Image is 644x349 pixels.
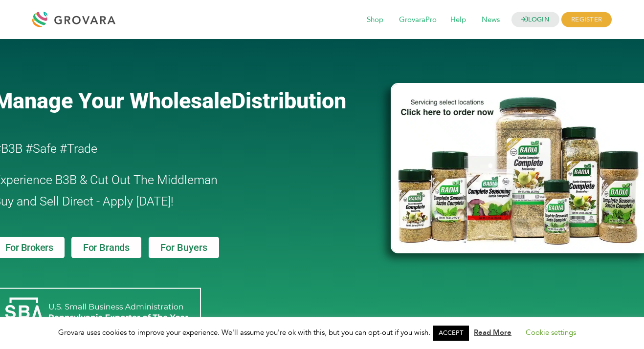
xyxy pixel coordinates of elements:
span: GrovaraPro [392,11,444,29]
span: Grovara uses cookies to improve your experience. We'll assume you're ok with this, but you can op... [58,328,586,337]
a: Read More [474,328,511,337]
a: Shop [360,15,390,25]
span: For Buyers [160,243,207,252]
a: For Brands [71,237,141,258]
span: Distribution [231,88,346,114]
a: News [475,15,507,25]
a: LOGIN [511,12,559,27]
a: ACCEPT [433,326,469,341]
a: Help [444,15,473,25]
span: Help [444,11,473,29]
span: Shop [360,11,390,29]
span: For Brands [83,243,130,252]
span: News [475,11,507,29]
a: For Buyers [149,237,219,258]
a: Cookie settings [526,328,576,337]
a: GrovaraPro [392,15,444,25]
span: For Brokers [5,243,53,252]
span: REGISTER [561,12,612,27]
